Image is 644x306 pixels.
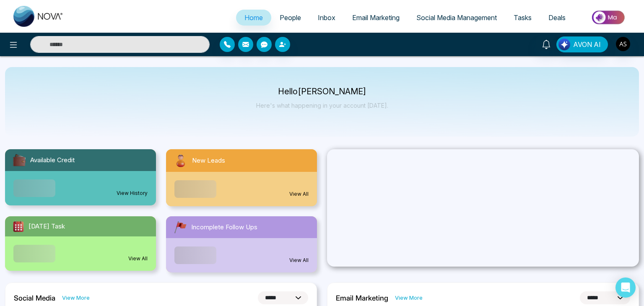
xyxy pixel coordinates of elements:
span: Available Credit [30,156,75,165]
div: Open Intercom Messenger [615,277,636,298]
span: New Leads [192,156,225,166]
a: View History [117,189,148,197]
h2: Email Marketing [336,294,388,302]
img: todayTask.svg [12,220,25,233]
a: New LeadsView All [161,149,322,206]
img: User Avatar [616,37,630,51]
span: People [280,13,301,22]
img: newLeads.svg [173,153,189,169]
img: followUps.svg [173,220,188,235]
a: View All [128,255,148,262]
span: Social Media Management [416,13,497,22]
h2: Social Media [14,294,55,302]
a: View More [395,294,423,302]
img: Market-place.gif [578,8,639,27]
img: Nova CRM Logo [13,6,64,27]
a: Home [236,10,271,26]
span: Tasks [514,13,532,22]
p: Hello [PERSON_NAME] [256,88,388,95]
img: availableCredit.svg [12,153,27,168]
p: Here's what happening in your account [DATE]. [256,102,388,109]
span: Home [244,13,263,22]
a: View All [289,257,309,264]
a: Social Media Management [408,10,505,26]
a: Tasks [505,10,540,26]
span: Incomplete Follow Ups [191,223,257,232]
a: Incomplete Follow UpsView All [161,216,322,272]
a: View All [289,190,309,198]
a: Deals [540,10,574,26]
a: View More [62,294,90,302]
button: AVON AI [556,36,608,52]
a: Email Marketing [344,10,408,26]
img: Lead Flow [558,39,570,50]
span: AVON AI [573,39,601,49]
a: People [271,10,309,26]
a: Inbox [309,10,344,26]
span: Deals [548,13,566,22]
span: Inbox [318,13,335,22]
span: Email Marketing [352,13,400,22]
span: [DATE] Task [29,222,65,231]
